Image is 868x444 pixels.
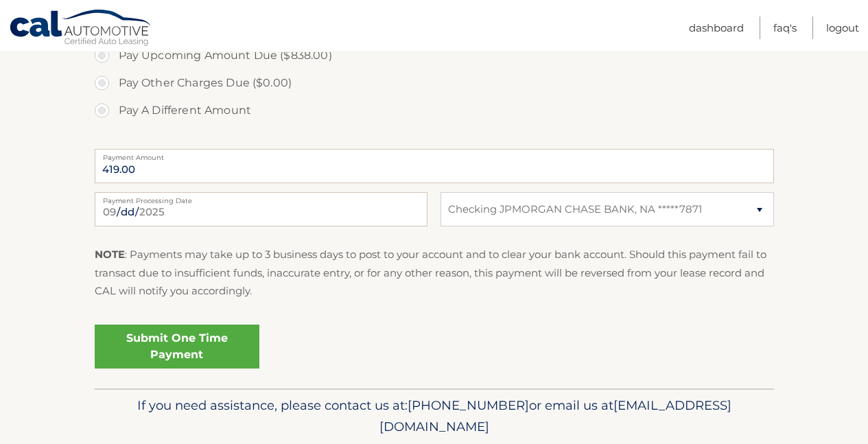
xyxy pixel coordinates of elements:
[95,325,259,369] a: Submit One Time Payment
[104,395,765,439] p: If you need assistance, please contact us at: or email us at
[95,248,125,261] strong: NOTE
[773,16,797,39] a: FAQ's
[95,192,427,226] input: Payment Date
[689,16,744,39] a: Dashboard
[826,16,859,39] a: Logout
[95,246,774,300] p: : Payments may take up to 3 business days to post to your account and to clear your bank account....
[95,149,774,183] input: Payment Amount
[408,397,529,413] span: [PHONE_NUMBER]
[95,149,774,160] label: Payment Amount
[95,97,774,124] label: Pay A Different Amount
[95,42,774,69] label: Pay Upcoming Amount Due ($838.00)
[9,9,153,49] a: Cal Automotive
[95,69,774,97] label: Pay Other Charges Due ($0.00)
[95,192,427,203] label: Payment Processing Date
